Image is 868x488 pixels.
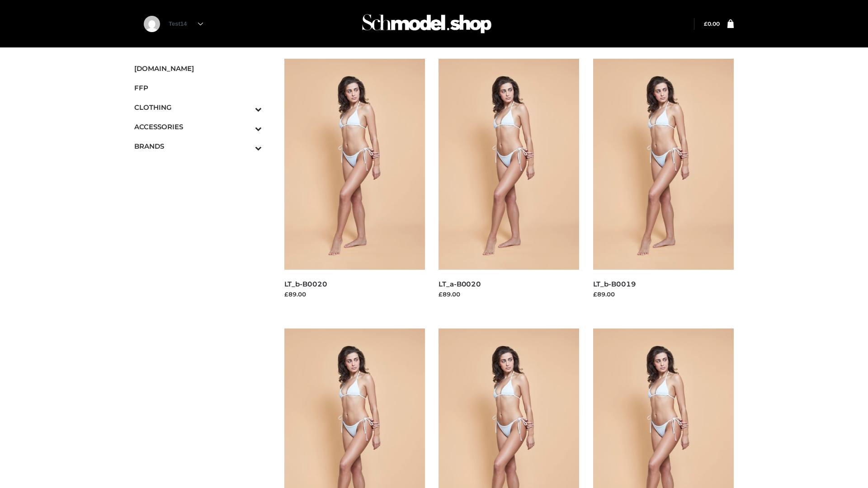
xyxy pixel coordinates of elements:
a: £0.00 [704,20,720,27]
button: Toggle Submenu [230,117,262,136]
a: LT_b-B0019 [593,280,636,288]
a: ACCESSORIESToggle Submenu [134,117,262,136]
button: Toggle Submenu [230,136,262,156]
a: LT_a-B0020 [439,280,481,288]
bdi: 0.00 [704,20,720,27]
img: Schmodel Admin 964 [359,6,495,42]
a: Read more [439,300,472,307]
span: CLOTHING [134,102,262,113]
span: FFP [134,83,262,93]
div: £89.00 [284,290,425,299]
a: Read more [284,300,318,307]
a: FFP [134,78,262,98]
div: £89.00 [593,290,734,299]
span: £ [704,20,708,27]
button: Toggle Submenu [230,98,262,117]
a: Test14 [169,20,203,27]
span: BRANDS [134,141,262,151]
span: [DOMAIN_NAME] [134,63,262,74]
a: Read more [593,300,627,307]
a: BRANDSToggle Submenu [134,136,262,156]
a: LT_b-B0020 [284,280,327,288]
span: ACCESSORIES [134,122,262,132]
a: [DOMAIN_NAME] [134,59,262,78]
div: £89.00 [439,290,580,299]
a: CLOTHINGToggle Submenu [134,98,262,117]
